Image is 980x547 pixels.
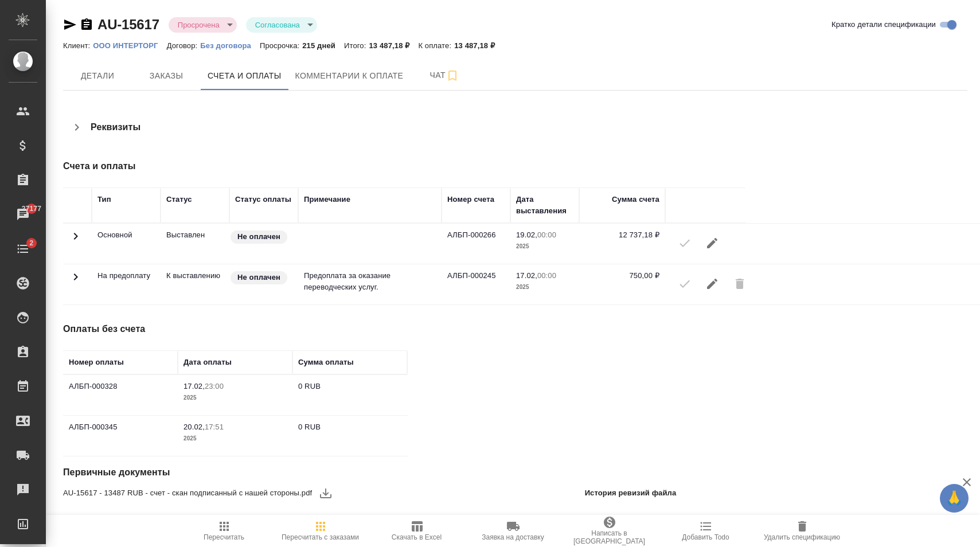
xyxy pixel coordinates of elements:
[516,241,573,252] p: 2025
[282,533,359,541] span: Пересчитать с заказами
[176,515,272,547] button: Пересчитать
[63,41,93,50] p: Клиент:
[442,224,510,264] td: АЛБП-000266
[658,515,754,547] button: Добавить Todo
[465,515,561,547] button: Заявка на доставку
[70,69,125,83] span: Детали
[169,17,237,33] div: Просрочена
[579,224,665,264] td: 12 737,18 ₽
[80,18,93,32] button: Скопировать ссылку
[369,41,418,50] p: 13 487,18 ₽
[166,194,192,205] div: Статус
[392,533,442,541] span: Скачать в Excel
[537,230,556,239] p: 00:00
[183,382,205,390] p: 17.02,
[295,69,404,83] span: Комментарии к оплате
[246,17,317,33] div: Просрочена
[516,230,537,239] p: 19.02,
[944,486,964,510] span: 🙏
[3,200,43,229] a: 27177
[237,272,280,283] p: Не оплачен
[418,41,454,50] p: К оплате:
[22,237,40,249] span: 2
[205,423,224,431] p: 17:51
[537,271,556,280] p: 00:00
[831,19,936,30] span: Кратко детали спецификации
[167,41,201,50] p: Договор:
[97,17,159,32] a: AU-15617
[15,203,48,214] span: 27177
[208,69,282,83] span: Счета и оплаты
[482,533,544,541] span: Заявка на доставку
[272,515,369,547] button: Пересчитать с заказами
[369,515,465,547] button: Скачать в Excel
[69,277,83,286] span: Toggle Row Expanded
[200,40,260,50] a: Без договора
[69,236,83,245] span: Toggle Row Expanded
[302,41,344,50] p: 215 дней
[63,466,681,479] h4: Первичные документы
[516,271,537,280] p: 17.02,
[344,41,369,50] p: Итого:
[698,229,726,257] button: Редактировать
[200,41,260,50] p: Без договора
[97,194,111,205] div: Тип
[252,20,303,30] button: Согласована
[166,270,224,282] p: Счет отправлен к выставлению в ардеп, но в 1С не выгружен еще, разблокировать можно только на сто...
[516,194,573,217] div: Дата выставления
[698,270,726,298] button: Редактировать
[63,322,681,336] h4: Оплаты без счета
[183,392,287,404] p: 2025
[166,229,224,241] p: Все изменения в спецификации заблокированы
[682,533,729,541] span: Добавить Todo
[237,231,280,243] p: Не оплачен
[174,20,223,30] button: Просрочена
[204,533,244,541] span: Пересчитать
[139,69,194,83] span: Заказы
[612,194,659,205] div: Сумма счета
[235,194,291,205] div: Статус оплаты
[764,533,840,541] span: Удалить спецификацию
[183,433,287,444] p: 2025
[585,487,677,499] p: История ревизий файла
[63,487,312,499] span: AU-15617 - 13487 RUB - счет - скан подписанный с нашей стороны.pdf
[260,41,302,50] p: Просрочка:
[3,235,43,263] a: 2
[442,264,510,304] td: АЛБП-000245
[292,375,407,415] td: 0 RUB
[561,515,658,547] button: Написать в [GEOGRAPHIC_DATA]
[92,224,161,264] td: Основной
[93,40,166,50] a: ООО ИНТЕРТОРГ
[91,120,140,134] h4: Реквизиты
[69,357,124,368] div: Номер оплаты
[63,18,77,32] button: Скопировать ссылку для ЯМессенджера
[292,416,407,456] td: 0 RUB
[93,41,166,50] p: ООО ИНТЕРТОРГ
[183,357,232,368] div: Дата оплаты
[63,159,681,173] h4: Счета и оплаты
[183,423,205,431] p: 20.02,
[579,264,665,304] td: 750,00 ₽
[454,41,503,50] p: 13 487,18 ₽
[63,375,178,415] td: АЛБП-000328
[304,194,350,205] div: Примечание
[940,484,969,513] button: 🙏
[205,382,224,390] p: 23:00
[417,68,472,83] span: Чат
[754,515,850,547] button: Удалить спецификацию
[516,282,573,293] p: 2025
[568,529,651,545] span: Написать в [GEOGRAPHIC_DATA]
[63,416,178,456] td: АЛБП-000345
[304,270,436,293] p: Предоплата за оказание переводческих услуг.
[447,194,494,205] div: Номер счета
[92,264,161,304] td: На предоплату
[298,357,354,368] div: Сумма оплаты
[446,69,459,83] svg: Подписаться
